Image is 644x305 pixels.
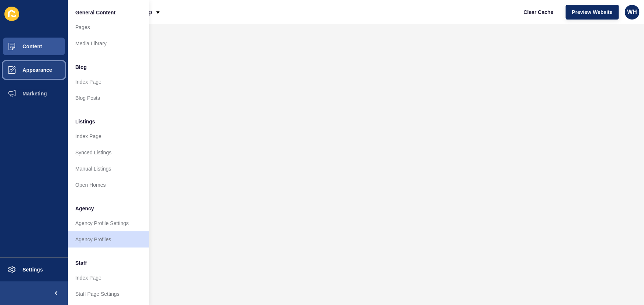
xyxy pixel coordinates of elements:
[68,177,149,193] a: Open Homes
[75,63,87,71] span: Blog
[68,231,149,248] a: Agency Profiles
[524,8,554,16] span: Clear Cache
[566,5,619,20] button: Preview Website
[68,90,149,106] a: Blog Posts
[68,270,149,286] a: Index Page
[68,74,149,90] a: Index Page
[75,118,95,125] span: Listings
[517,5,560,20] button: Clear Cache
[75,259,87,267] span: Staff
[572,8,613,16] span: Preview Website
[75,9,116,16] span: General Content
[68,215,149,231] a: Agency Profile Settings
[68,19,149,35] a: Pages
[68,35,149,52] a: Media Library
[68,161,149,177] a: Manual Listings
[68,128,149,144] a: Index Page
[68,144,149,161] a: Synced Listings
[68,286,149,302] a: Staff Page Settings
[75,205,94,212] span: Agency
[627,8,637,16] span: WH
